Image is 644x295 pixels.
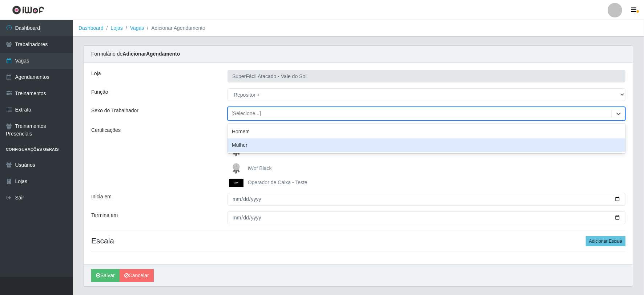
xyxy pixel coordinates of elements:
label: Função [91,88,108,96]
li: Adicionar Agendamento [144,24,205,32]
img: CoreUI Logo [12,5,44,15]
div: Mulher [228,138,625,152]
div: Formulário de [84,46,633,62]
img: iWof Black [229,161,246,176]
button: Adicionar Escala [586,236,625,246]
div: Homem [228,125,625,138]
nav: breadcrumb [73,20,644,37]
label: Inicia em [91,193,112,201]
button: Salvar [91,269,120,282]
a: Lojas [110,25,122,31]
label: Termina em [91,211,118,219]
img: Operador de Caixa - Teste [229,179,246,187]
span: Indicados [248,148,270,154]
label: Certificações [91,126,121,134]
div: [Selecione...] [232,110,261,118]
input: 00/00/0000 [228,193,625,206]
a: Vagas [130,25,144,31]
label: Loja [91,70,101,77]
input: 00/00/0000 [228,211,625,224]
a: Dashboard [79,25,104,31]
span: Operador de Caixa - Teste [248,179,307,185]
a: Cancelar [120,269,154,282]
strong: Adicionar Agendamento [122,51,180,57]
span: iWof Black [248,165,272,171]
label: Sexo do Trabalhador [91,107,138,114]
h4: Escala [91,236,625,245]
